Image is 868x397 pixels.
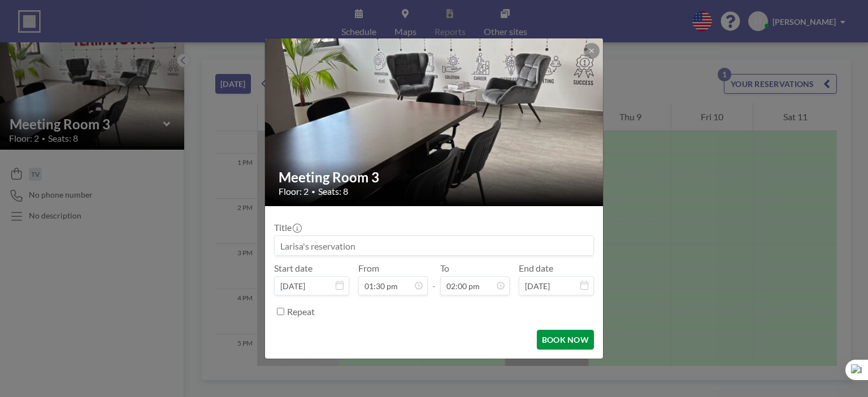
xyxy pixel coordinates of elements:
label: Start date [274,263,313,274]
label: End date [519,263,553,274]
span: Seats: 8 [318,186,348,197]
input: Larisa's reservation [275,236,593,255]
label: Title [274,222,301,233]
label: To [440,263,449,274]
label: From [358,263,379,274]
h2: Meeting Room 3 [279,169,591,186]
span: • [311,187,315,196]
span: Floor: 2 [279,186,309,197]
span: - [432,267,436,291]
button: BOOK NOW [537,330,594,350]
label: Repeat [287,306,315,317]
